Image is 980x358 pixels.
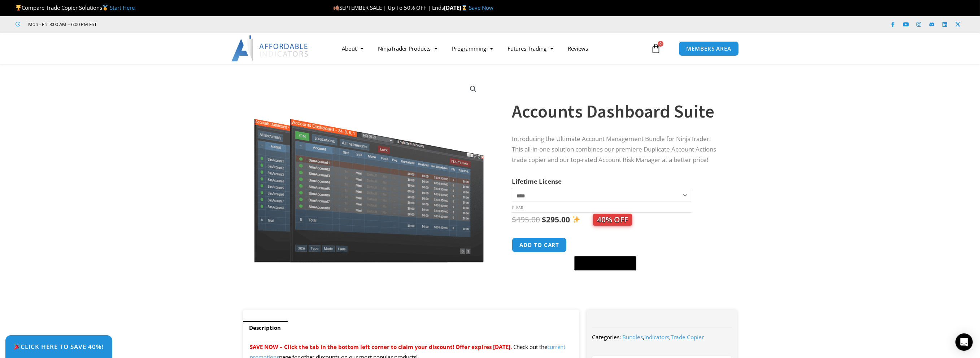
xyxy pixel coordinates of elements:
[542,214,546,225] span: $
[561,40,596,57] a: Reviews
[469,4,493,11] a: Save Now
[467,82,480,95] a: View full-screen image gallery
[16,4,135,11] span: Compare Trade Copier Solutions
[335,40,649,57] nav: Menu
[512,177,562,186] label: Lifetime License
[335,40,371,57] a: About
[444,4,469,11] strong: [DATE]
[333,4,444,11] span: SEPTEMBER SALE | Up To 50% OFF | Ends
[501,40,561,57] a: Futures Trading
[679,41,739,56] a: MEMBERS AREA
[445,40,501,57] a: Programming
[686,46,731,51] span: MEMBERS AREA
[593,214,632,226] span: 40% OFF
[622,333,643,341] a: Bundles
[512,214,516,225] span: $
[955,333,973,351] div: Open Intercom Messenger
[640,38,672,59] a: 0
[512,214,540,225] bdi: 495.00
[14,344,20,350] img: 🎉
[231,35,309,61] img: LogoAI | Affordable Indicators – NinjaTrader
[671,333,704,341] a: Trade Copier
[110,4,135,11] a: Start Here
[622,333,704,341] span: , ,
[542,214,570,225] bdi: 295.00
[658,41,663,47] span: 0
[243,321,288,335] a: Description
[107,21,215,28] iframe: Customer reviews powered by Trustpilot
[512,134,723,165] p: Introducing the Ultimate Account Management Bundle for NinjaTrader! This all-in-one solution comb...
[644,333,669,341] a: Indicators
[572,216,580,223] img: ✨
[371,40,445,57] a: NinjaTrader Products
[512,275,723,281] iframe: PayPal Message 1
[512,99,723,124] h1: Accounts Dashboard Suite
[512,238,567,252] button: Add to cart
[592,333,621,341] span: Categories:
[27,20,97,29] span: Mon - Fri: 8:00 AM – 6:00 PM EST
[512,205,523,210] a: Clear options
[14,344,104,350] span: Click Here to save 40%!
[573,236,638,254] iframe: Secure express checkout frame
[574,256,636,270] button: Buy with GPay
[103,5,108,10] img: 🥇
[5,335,112,358] a: 🎉Click Here to save 40%!
[462,5,467,10] img: ⌛
[334,5,339,10] img: 🍂
[16,5,21,10] img: 🏆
